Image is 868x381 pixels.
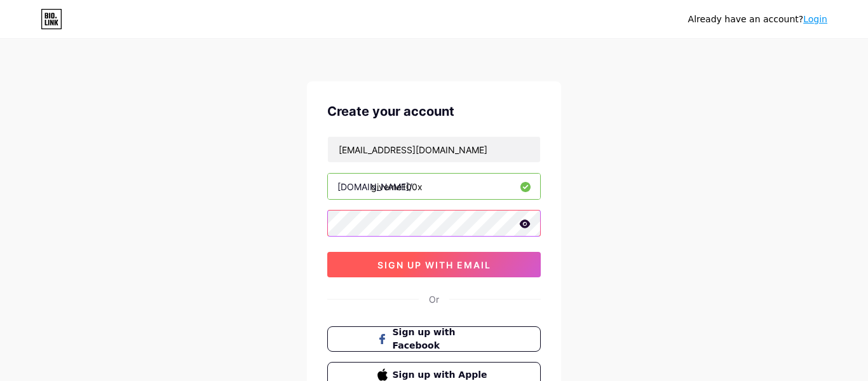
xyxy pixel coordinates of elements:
[803,14,827,24] a: Login
[328,174,540,199] input: username
[327,252,541,277] button: sign up with email
[377,260,491,270] span: sign up with email
[327,102,541,121] div: Create your account
[337,180,412,193] div: [DOMAIN_NAME]/
[393,326,491,352] span: Sign up with Facebook
[328,137,540,162] input: Email
[429,293,439,306] div: Or
[327,326,541,352] button: Sign up with Facebook
[688,13,827,26] div: Already have an account?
